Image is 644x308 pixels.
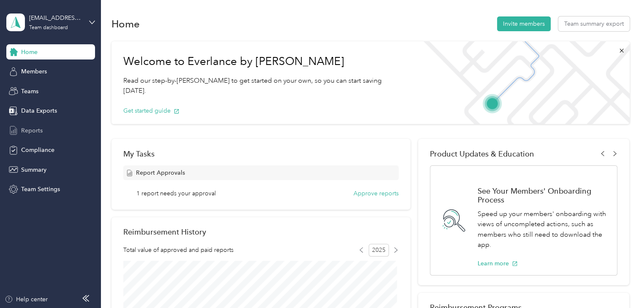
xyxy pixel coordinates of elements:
[21,126,43,135] span: Reports
[123,106,179,115] button: Get started guide
[478,186,609,204] h1: See Your Members' Onboarding Process
[29,14,82,22] div: [EMAIL_ADDRESS][PERSON_NAME][DOMAIN_NAME]
[21,67,47,76] span: Members
[21,185,60,194] span: Team Settings
[136,168,185,177] span: Report Approvals
[597,261,644,308] iframe: Everlance-gr Chat Button Frame
[21,146,54,154] span: Compliance
[497,16,551,31] button: Invite members
[5,295,48,304] button: Help center
[123,227,206,236] h2: Reimbursement History
[21,106,57,115] span: Data Exports
[558,16,630,31] button: Team summary export
[123,246,234,254] span: Total value of approved and paid reports
[123,149,399,158] div: My Tasks
[123,76,403,96] p: Read our step-by-[PERSON_NAME] to get started on your own, so you can start saving [DATE].
[369,244,389,257] span: 2025
[136,189,216,198] span: 1 report needs your approval
[353,189,399,198] button: Approve reports
[21,87,38,96] span: Teams
[111,19,140,28] h1: Home
[21,48,38,57] span: Home
[21,165,46,174] span: Summary
[430,149,534,158] span: Product Updates & Education
[478,259,518,268] button: Learn more
[29,25,68,30] div: Team dashboard
[123,55,403,68] h1: Welcome to Everlance by [PERSON_NAME]
[478,209,609,250] p: Speed up your members' onboarding with views of uncompleted actions, such as members who still ne...
[415,41,630,124] img: Welcome to everlance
